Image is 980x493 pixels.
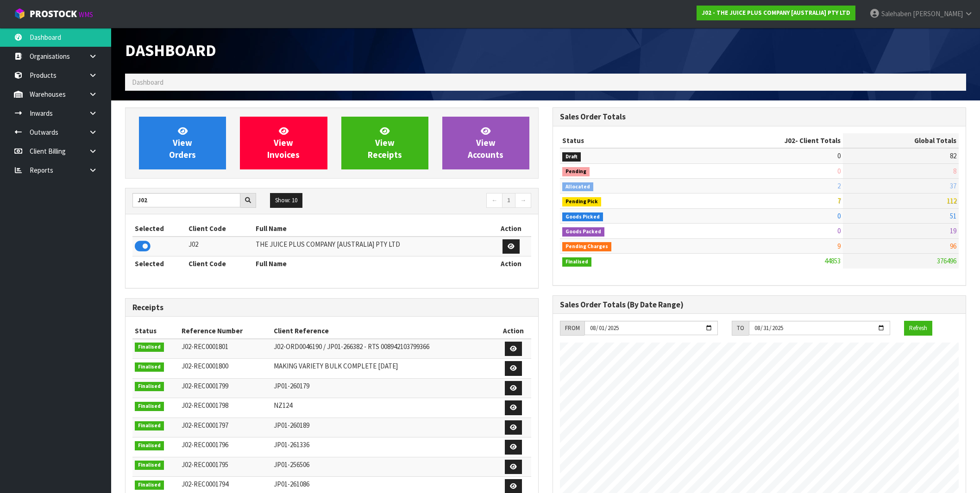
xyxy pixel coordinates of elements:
span: 0 [837,212,841,220]
span: MAKING VARIETY BULK COMPLETE [DATE] [274,362,398,370]
span: View Accounts [468,125,503,160]
th: Action [490,221,531,236]
span: J02 [785,136,795,145]
span: View Receipts [368,125,402,160]
span: 8 [953,167,956,175]
button: Show: 10 [270,193,302,208]
span: Finalised [135,362,164,372]
span: Pending Charges [562,242,611,251]
th: Client Reference [271,324,496,338]
span: J02-REC0001798 [182,401,228,410]
span: Finalised [135,343,164,352]
span: Finalised [135,441,164,450]
th: Status [560,133,692,148]
span: Dashboard [132,78,163,87]
span: Finalised [135,382,164,391]
span: J02-REC0001797 [182,421,228,430]
span: 376496 [937,256,956,265]
th: Client Code [186,256,253,271]
h3: Sales Order Totals (By Date Range) [560,300,959,309]
div: TO [732,321,749,336]
span: J02-REC0001796 [182,440,228,449]
span: 0 [837,226,841,235]
span: J02-REC0001800 [182,362,228,370]
span: 9 [837,242,841,250]
a: ViewOrders [139,117,226,169]
th: Reference Number [179,324,271,338]
a: ← [486,193,503,208]
strong: J02 - THE JUICE PLUS COMPANY [AUSTRALIA] PTY LTD [702,9,850,17]
span: 82 [950,151,956,160]
div: FROM [560,321,584,336]
span: Dashboard [125,40,216,61]
span: Goods Picked [562,212,603,222]
span: Pending [562,167,590,176]
span: Finalised [135,421,164,431]
a: ViewReceipts [341,117,428,169]
span: Salehaben [881,9,911,18]
span: 0 [837,167,841,175]
span: View Orders [169,125,196,160]
span: Draft [562,152,581,162]
th: Action [496,324,531,338]
span: 112 [947,196,956,205]
th: Selected [132,221,186,236]
th: Status [132,324,179,338]
span: JP01-260179 [274,381,309,390]
span: [PERSON_NAME] [913,9,963,18]
span: View Invoices [267,125,300,160]
small: WMS [79,10,93,19]
span: J02-REC0001799 [182,381,228,390]
td: J02 [186,237,253,256]
span: ProStock [30,8,77,20]
span: 96 [950,242,956,250]
span: J02-REC0001801 [182,342,228,351]
span: NZ124 [274,401,292,410]
img: cube-alt.png [14,8,25,19]
input: Search clients [132,193,240,207]
a: J02 - THE JUICE PLUS COMPANY [AUSTRALIA] PTY LTD [697,6,855,20]
h3: Sales Order Totals [560,112,959,121]
a: ViewInvoices [240,117,327,169]
span: 44853 [824,256,841,265]
a: → [515,193,531,208]
span: J02-REC0001794 [182,480,228,488]
span: JP01-260189 [274,421,309,430]
h3: Receipts [132,303,531,312]
th: Global Totals [843,133,959,148]
span: 7 [837,196,841,205]
span: J02-ORD0046190 / JP01-266382 - RTS 008942103799366 [274,342,429,351]
a: 1 [502,193,515,208]
span: Finalised [135,461,164,470]
span: 37 [950,181,956,190]
span: J02-REC0001795 [182,460,228,469]
span: JP01-256506 [274,460,309,469]
span: 19 [950,226,956,235]
th: Client Code [186,221,253,236]
span: Allocated [562,182,593,192]
th: Action [490,256,531,271]
th: Selected [132,256,186,271]
th: - Client Totals [692,133,843,148]
span: Finalised [135,481,164,490]
td: THE JUICE PLUS COMPANY [AUSTRALIA] PTY LTD [253,237,490,256]
span: JP01-261086 [274,480,309,488]
th: Full Name [253,256,490,271]
span: Finalised [562,257,591,267]
span: 0 [837,151,841,160]
span: 2 [837,181,841,190]
span: 51 [950,212,956,220]
span: JP01-261336 [274,440,309,449]
span: Goods Packed [562,227,604,237]
span: Finalised [135,402,164,411]
th: Full Name [253,221,490,236]
a: ViewAccounts [442,117,529,169]
span: Pending Pick [562,197,601,206]
button: Refresh [904,321,932,336]
nav: Page navigation [339,193,531,209]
